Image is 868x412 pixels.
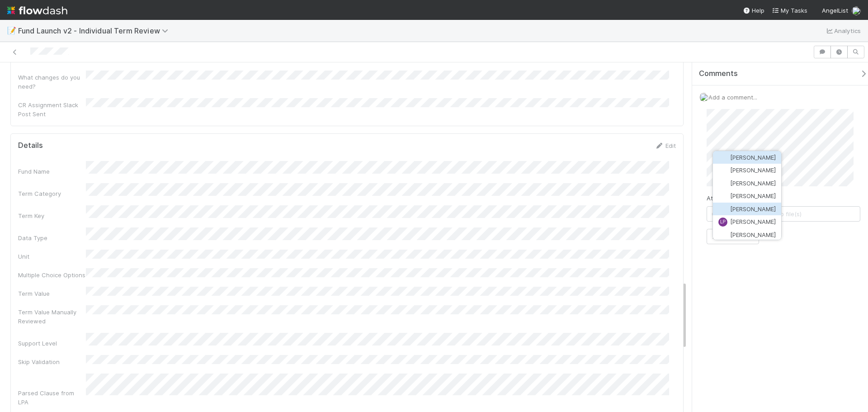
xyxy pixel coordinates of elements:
span: [PERSON_NAME] [730,218,776,225]
span: LP [720,219,726,224]
span: Fund Launch v2 - Individual Term Review [18,26,173,35]
span: [PERSON_NAME] [730,192,776,199]
img: avatar_ba76ddef-3fd0-4be4-9bc3-126ad567fcd5.png [699,93,708,102]
span: Add a comment... [708,94,757,101]
h5: Details [18,141,43,150]
div: Help [743,6,764,15]
span: Comments [699,69,738,78]
span: [PERSON_NAME] [730,166,776,174]
span: [PERSON_NAME] [730,205,776,213]
img: avatar_df83acd9-d480-4d6e-a150-67f005a3ea0d.png [718,153,727,162]
span: My Tasks [772,7,807,14]
button: [PERSON_NAME] [713,228,781,241]
button: [PERSON_NAME] [713,189,781,202]
div: Parsed Clause from LPA [18,388,86,407]
span: Choose or drag and drop file(s) [707,207,860,221]
button: [PERSON_NAME] [713,177,781,189]
span: 📝 [7,27,16,34]
button: [PERSON_NAME] [713,151,781,164]
a: Edit [655,142,676,149]
div: Support Level [18,339,86,348]
div: Skip Validation [18,357,86,366]
button: Add Comment [707,229,759,244]
img: avatar_9b18377c-2ab8-4698-9af2-31fe0779603e.png [718,166,727,175]
img: avatar_4aa8e4fd-f2b7-45ba-a6a5-94a913ad1fe4.png [718,179,727,188]
div: Term Category [18,189,86,198]
div: Term Value Manually Reviewed [18,308,86,326]
a: My Tasks [772,6,807,15]
span: AngelList [822,7,848,14]
button: LP[PERSON_NAME] [713,215,781,228]
div: Fund Name [18,167,86,176]
div: Term Key [18,211,86,220]
div: What changes do you need? [18,73,86,91]
button: [PERSON_NAME] [713,203,781,215]
span: [PERSON_NAME] [730,231,776,238]
div: Leigh Pomerantz [718,218,727,227]
a: Analytics [825,25,861,36]
img: avatar_ba76ddef-3fd0-4be4-9bc3-126ad567fcd5.png [852,6,861,15]
img: avatar_9e1ea442-2790-4674-8c1a-90256ffd242a.png [718,230,727,239]
div: Multiple Choice Options [18,270,86,279]
label: Attach files: [707,194,741,203]
img: avatar_462714f4-64db-4129-b9df-50d7d164b9fc.png [718,192,727,201]
img: avatar_ac990a78-52d7-40f8-b1fe-cbbd1cda261e.png [718,204,727,213]
div: Unit [18,252,86,261]
button: [PERSON_NAME] [713,164,781,176]
img: logo-inverted-e16ddd16eac7371096b0.svg [7,3,67,18]
span: [PERSON_NAME] [730,180,776,187]
div: Data Type [18,233,86,242]
div: CR Assignment Slack Post Sent [18,100,86,118]
div: Term Value [18,289,86,298]
span: [PERSON_NAME] [730,154,776,161]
